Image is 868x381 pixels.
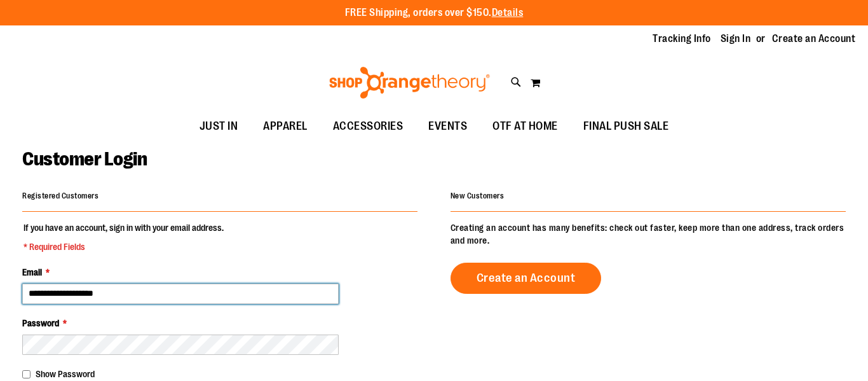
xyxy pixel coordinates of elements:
span: OTF AT HOME [492,112,558,141]
a: Tracking Info [653,32,711,46]
strong: Registered Customers [22,191,98,200]
a: Create an Account [772,32,856,46]
strong: New Customers [451,191,505,200]
span: EVENTS [428,112,467,141]
span: APPAREL [263,112,308,141]
a: Details [492,7,524,18]
span: Customer Login [22,148,147,170]
legend: If you have an account, sign in with your email address. [22,221,225,253]
a: JUST IN [187,112,251,141]
span: Password [22,318,59,328]
img: Shop Orangetheory [327,67,492,99]
a: APPAREL [250,112,320,141]
p: Creating an account has many benefits: check out faster, keep more than one address, track orders... [451,221,846,247]
a: Create an Account [451,263,602,294]
a: OTF AT HOME [480,112,571,141]
a: ACCESSORIES [320,112,416,141]
span: * Required Fields [24,240,224,253]
span: Email [22,267,42,277]
span: Create an Account [477,271,576,285]
a: FINAL PUSH SALE [571,112,682,141]
p: FREE Shipping, orders over $150. [345,6,524,20]
a: Sign In [721,32,751,46]
span: FINAL PUSH SALE [583,112,669,141]
span: JUST IN [200,112,238,141]
span: ACCESSORIES [333,112,403,141]
span: Show Password [36,369,95,379]
a: EVENTS [416,112,480,141]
